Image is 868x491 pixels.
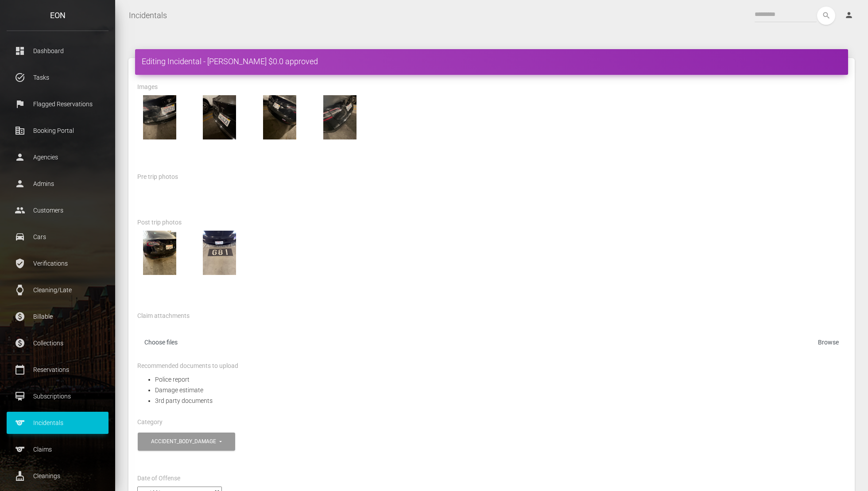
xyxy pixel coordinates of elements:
a: paid Billable [7,305,108,328]
img: IMG_0603.jpeg [258,95,302,139]
li: Police report [155,374,846,385]
img: IMG_0601.jpeg [137,95,182,139]
a: dashboard Dashboard [7,40,108,62]
li: 3rd party documents [155,395,846,406]
a: calendar_today Reservations [7,359,108,381]
p: Incidentals [13,416,102,429]
i: person [845,11,853,19]
p: Subscriptions [13,390,102,403]
label: Choose files [137,335,846,353]
img: IMG_7479.jpg [198,231,242,275]
p: Collections [13,336,102,350]
a: drive_eta Cars [7,226,108,248]
label: Recommended documents to upload [137,362,238,371]
a: person Admins [7,173,108,195]
div: accident_body_damage [151,438,218,445]
p: Admins [13,177,102,190]
a: card_membership Subscriptions [7,385,108,407]
a: sports Incidentals [7,412,108,434]
p: Flagged Reservations [13,97,102,111]
a: cleaning_services Cleanings [7,465,108,487]
img: IMG_1870.jpg [137,231,182,275]
p: Tasks [13,71,102,84]
li: Damage estimate [155,385,846,395]
p: Claims [13,443,102,456]
p: Billable [13,310,102,323]
h4: Editing Incidental - [PERSON_NAME] $0.0 approved [142,56,841,67]
p: Verifications [13,257,102,270]
a: person [838,7,861,24]
a: verified_user Verifications [7,252,108,274]
img: IMG_0600.jpeg [318,95,362,139]
p: Cars [13,230,102,244]
a: corporate_fare Booking Portal [7,120,108,142]
a: people Customers [7,199,108,221]
label: Claim attachments [137,312,190,321]
a: Incidentals [129,4,167,27]
label: Date of Offense [137,474,180,483]
p: Dashboard [13,44,102,58]
label: Post trip photos [137,218,182,227]
label: Pre trip photos [137,173,178,182]
label: Images [137,83,158,92]
a: task_alt Tasks [7,66,108,89]
button: accident_body_damage [138,433,235,451]
p: Agencies [13,151,102,164]
a: paid Collections [7,332,108,354]
img: IMG_0602.jpeg [198,95,242,139]
label: Category [137,418,163,427]
a: person Agencies [7,146,108,168]
p: Cleaning/Late [13,283,102,297]
p: Cleanings [13,469,102,483]
a: sports Claims [7,438,108,460]
p: Customers [13,204,102,217]
a: watch Cleaning/Late [7,279,108,301]
a: flag Flagged Reservations [7,93,108,115]
button: search [817,7,835,25]
p: Booking Portal [13,124,102,137]
p: Reservations [13,363,102,376]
